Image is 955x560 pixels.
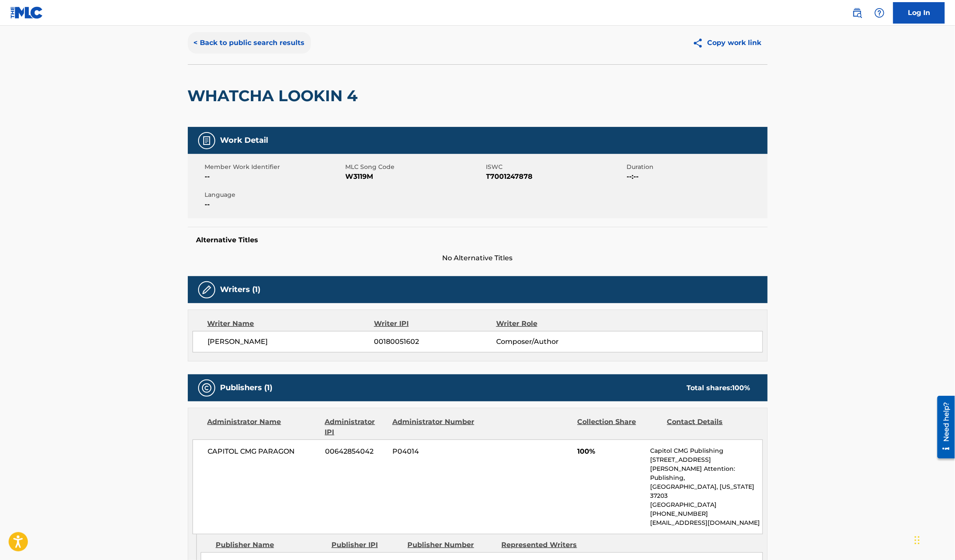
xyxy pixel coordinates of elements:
[486,172,625,182] span: T7001247878
[650,455,762,482] p: [STREET_ADDRESS][PERSON_NAME] Attention: Publishing,
[486,163,625,172] span: ISWC
[650,446,762,455] p: Capitol CMG Publishing
[208,446,319,457] span: CAPITOL CMG PARAGON
[196,236,759,244] h5: Alternative Titles
[577,446,644,457] span: 100%
[202,383,212,393] img: Publishers
[208,337,374,347] span: [PERSON_NAME]
[852,8,862,18] img: search
[496,337,607,347] span: Composer/Author
[205,190,343,199] span: Language
[188,253,768,263] span: No Alternative Titles
[392,417,476,437] div: Administrator Number
[693,38,708,48] img: Copy work link
[205,172,343,182] span: --
[627,163,765,172] span: Duration
[374,337,496,347] span: 00180051602
[496,319,607,329] div: Writer Role
[10,6,43,19] img: MLC Logo
[202,285,212,295] img: Writers
[915,527,920,553] div: Drag
[346,172,484,182] span: W3119M
[502,540,589,550] div: Represented Writers
[325,446,386,457] span: 00642854042
[627,172,765,182] span: --:--
[216,540,325,550] div: Publisher Name
[392,446,476,457] span: P04014
[667,417,750,437] div: Contact Details
[732,384,750,392] span: 100 %
[650,482,762,500] p: [GEOGRAPHIC_DATA], [US_STATE] 37203
[205,163,343,172] span: Member Work Identifier
[408,540,495,550] div: Publisher Number
[687,383,750,393] div: Total shares:
[893,2,945,24] a: Log In
[220,383,273,393] h5: Publishers (1)
[220,285,261,295] h5: Writers (1)
[331,540,401,550] div: Publisher IPI
[202,135,212,146] img: Work Detail
[650,509,762,518] p: [PHONE_NUMBER]
[220,135,268,145] h5: Work Detail
[346,163,484,172] span: MLC Song Code
[577,417,660,437] div: Collection Share
[208,417,319,437] div: Administrator Name
[874,8,885,18] img: help
[325,417,386,437] div: Administrator IPI
[205,199,343,210] span: --
[374,319,496,329] div: Writer IPI
[687,32,768,54] button: Copy work link
[871,4,888,21] div: Help
[208,319,374,329] div: Writer Name
[650,500,762,509] p: [GEOGRAPHIC_DATA]
[188,32,311,54] button: < Back to public search results
[650,518,762,527] p: [EMAIL_ADDRESS][DOMAIN_NAME]
[849,4,866,21] a: Public Search
[931,392,955,461] iframe: Resource Center
[912,519,955,560] iframe: Chat Widget
[188,86,362,105] h2: WHATCHA LOOKIN 4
